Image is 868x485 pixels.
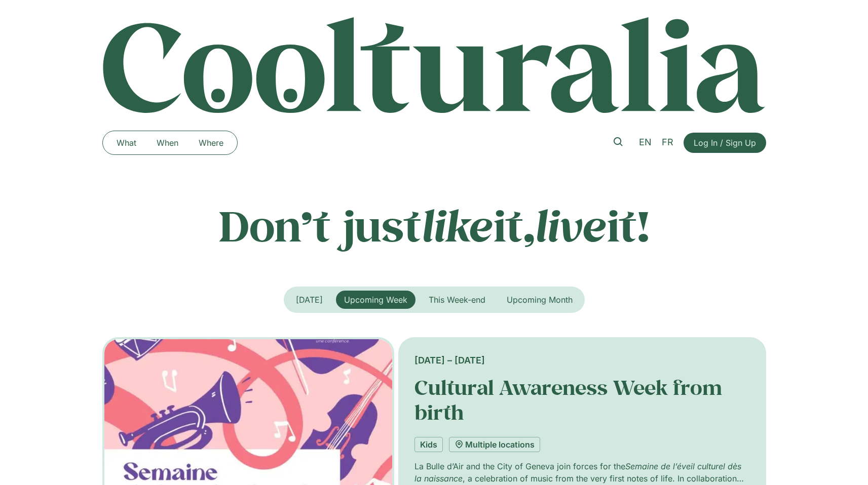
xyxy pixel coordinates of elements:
[188,135,234,151] a: Where
[634,135,657,150] a: EN
[535,197,607,253] em: live
[694,137,756,149] span: Log In / Sign Up
[296,295,323,305] span: [DATE]
[684,133,766,153] a: Log In / Sign Up
[422,197,494,253] em: like
[414,460,749,484] p: La Bulle d’Air and the City of Geneva join forces for the , a celebration of music from the very ...
[414,374,722,425] a: Cultural Awareness Week from birth
[414,353,749,367] div: [DATE] – [DATE]
[106,135,234,151] nav: Menu
[414,461,741,483] em: Semaine de l’éveil culturel dès la naissance
[146,135,188,151] a: When
[429,295,485,305] span: This Week-end
[657,135,678,150] a: FR
[507,295,573,305] span: Upcoming Month
[102,200,766,251] p: Don’t just it, it!
[106,135,146,151] a: What
[414,437,443,452] a: Kids
[662,137,673,147] span: FR
[344,295,407,305] span: Upcoming Week
[639,137,652,147] span: EN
